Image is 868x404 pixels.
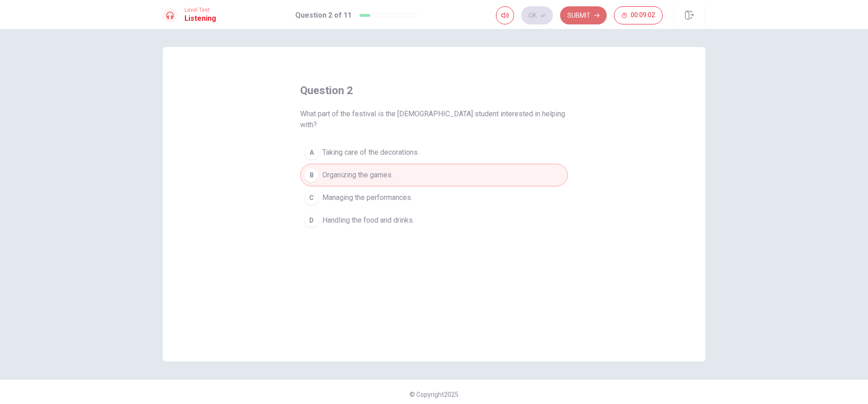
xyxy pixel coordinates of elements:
span: Taking care of the decorations. [322,147,419,158]
h1: Question 2 of 11 [295,10,352,21]
span: Level Test [184,7,216,13]
div: B [304,168,319,182]
span: © Copyright 2025 [410,391,458,398]
span: What part of the festival is the [DEMOGRAPHIC_DATA] student interested in helping with? [300,109,568,130]
h1: Listening [184,13,216,24]
button: CManaging the performances. [300,186,568,209]
div: C [304,190,319,205]
div: D [304,213,319,228]
button: DHandling the food and drinks. [300,209,568,232]
span: Managing the performances. [322,192,412,203]
button: BOrganizing the games. [300,164,568,186]
button: Submit [560,6,607,24]
span: 00:09:02 [631,12,655,19]
h4: question 2 [300,83,353,98]
div: A [304,145,319,160]
button: 00:09:02 [614,6,663,24]
button: ATaking care of the decorations. [300,141,568,164]
span: Organizing the games. [322,170,393,181]
span: Handling the food and drinks. [322,215,414,226]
